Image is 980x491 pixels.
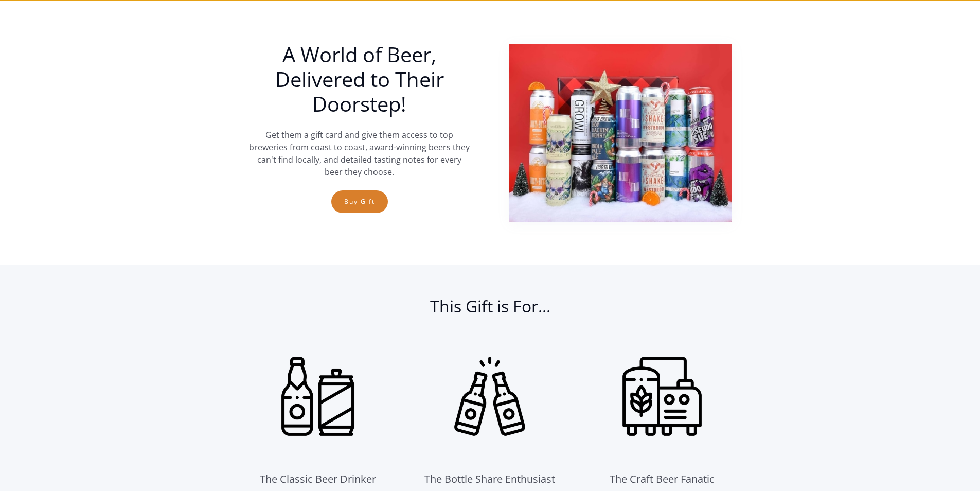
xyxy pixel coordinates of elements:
div: The Classic Beer Drinker [260,471,376,487]
div: The Craft Beer Fanatic [610,471,715,487]
a: Buy Gift [331,190,388,213]
div: The Bottle Share Enthusiast [424,471,555,487]
h2: This Gift is For... [248,296,732,327]
h1: A World of Beer, Delivered to Their Doorstep! [248,42,471,116]
p: Get them a gift card and give them access to top breweries from coast to coast, award-winning bee... [248,129,471,178]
